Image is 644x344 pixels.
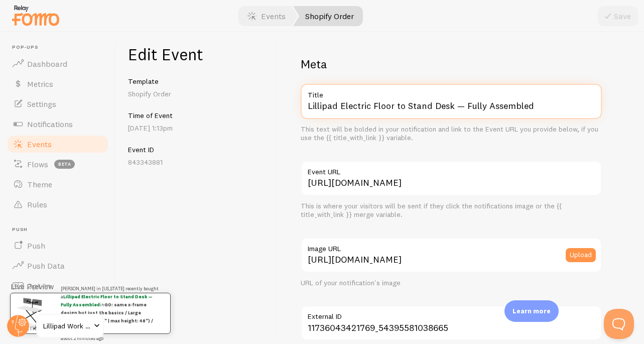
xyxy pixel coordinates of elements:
div: URL of your notification's image [301,279,602,288]
p: [DATE] 1:13pm [128,123,264,133]
span: Push [12,226,109,233]
h5: Event ID [128,145,264,154]
span: Events [27,139,52,149]
label: Event URL [301,161,602,178]
span: Rules [27,199,47,209]
p: Learn more [512,306,551,316]
span: Metrics [27,79,53,89]
a: Push Data [6,256,109,276]
a: Push [6,236,109,256]
a: Metrics [6,74,109,94]
a: Dashboard [6,54,109,74]
div: This is where your visitors will be sent if they click the notifications image or the {{ title_wi... [301,202,602,219]
span: Push [27,241,45,251]
img: fomo-relay-logo-orange.svg [11,3,61,28]
span: Theme [27,179,52,189]
label: External ID [301,305,602,322]
p: Shopify Order [128,89,264,99]
a: Notifications [6,114,109,134]
span: Notifications [27,119,73,129]
a: Rules [6,194,109,214]
iframe: Help Scout Beacon - Open [604,309,634,339]
h5: Template [128,77,264,86]
h5: Time of Event [128,111,264,120]
div: This text will be bolded in your notification and link to the Event URL you provide below, if you... [301,125,602,143]
span: Flows [27,159,48,169]
span: Lillipad Work Solutions [43,320,91,332]
a: Settings [6,94,109,114]
div: Learn more [504,300,559,322]
a: Theme [6,174,109,194]
h2: Meta [301,56,602,72]
span: Opt-In [27,281,51,291]
p: 843343881 [128,157,264,167]
label: Image URL [301,238,602,255]
span: Settings [27,99,56,109]
label: Title [301,84,602,101]
span: Dashboard [27,59,67,69]
a: Events [6,134,109,154]
button: Upload [566,248,596,262]
span: beta [54,160,75,169]
a: Opt-In [6,276,109,296]
h1: Edit Event [128,44,264,65]
a: Lillipad Work Solutions [36,314,104,338]
span: Push Data [27,261,65,271]
a: Flows beta [6,154,109,174]
span: Pop-ups [12,44,109,51]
